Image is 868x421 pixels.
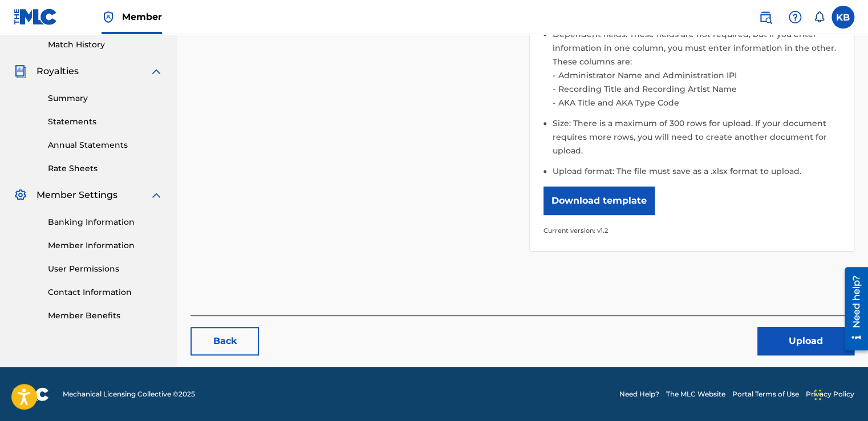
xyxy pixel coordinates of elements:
[754,6,777,29] a: Public Search
[36,188,117,202] span: Member Settings
[48,240,163,252] a: Member Information
[14,9,58,25] img: MLC Logo
[836,263,868,355] iframe: Resource Center
[36,64,79,78] span: Royalties
[102,10,115,24] img: Top Rightsholder
[190,327,259,355] a: Back
[555,82,840,96] li: Recording Title and Recording Artist Name
[784,6,806,29] div: Help
[811,366,868,421] iframe: Chat Widget
[122,10,162,23] span: Member
[14,387,49,401] img: logo
[757,327,854,355] button: Upload
[666,389,725,399] a: The MLC Website
[48,286,163,298] a: Contact Information
[813,11,825,23] div: Notifications
[814,378,821,412] div: Drag
[555,96,840,110] li: AKA Title and AKA Type Code
[149,64,163,78] img: expand
[63,389,195,399] span: Mechanical Licensing Collective © 2025
[555,68,840,82] li: Administrator Name and Administration IPI
[553,116,840,164] li: Size: There is a maximum of 300 rows for upload. If your document requires more rows, you will ne...
[149,188,163,202] img: expand
[48,163,163,175] a: Rate Sheets
[14,64,27,78] img: Royalties
[806,389,854,399] a: Privacy Policy
[48,216,163,228] a: Banking Information
[48,139,163,151] a: Annual Statements
[48,116,163,128] a: Statements
[759,10,772,24] img: search
[48,310,163,322] a: Member Benefits
[553,27,840,116] li: Dependent fields: These fields are not required, but if you enter information in one column, you ...
[553,164,840,178] li: Upload format: The file must save as a .xlsx format to upload.
[543,224,840,237] p: Current version: v1.2
[832,6,854,29] div: User Menu
[48,39,163,51] a: Match History
[14,188,27,202] img: Member Settings
[788,10,802,24] img: help
[543,187,655,215] button: Download template
[48,92,163,104] a: Summary
[732,389,799,399] a: Portal Terms of Use
[48,263,163,275] a: User Permissions
[619,389,659,399] a: Need Help?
